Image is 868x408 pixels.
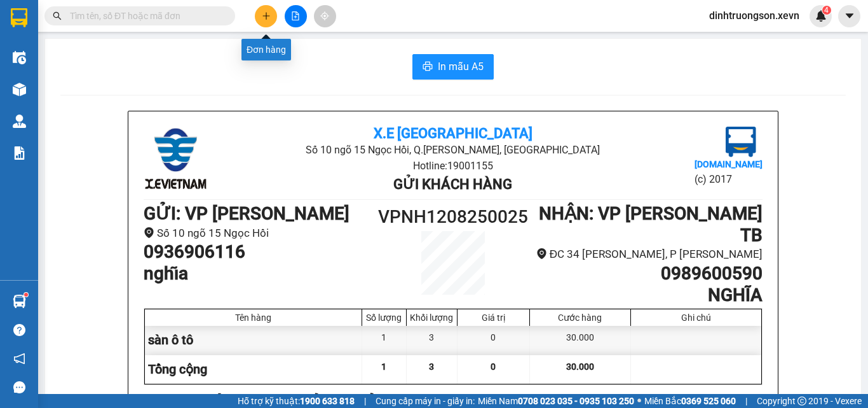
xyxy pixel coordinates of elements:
img: logo-vxr [11,8,27,27]
b: [DOMAIN_NAME] [695,159,763,169]
span: In mẫu A5 [438,59,484,74]
span: plus [262,11,271,20]
span: search [53,11,62,20]
button: aim [314,5,336,27]
span: 3 [429,362,434,372]
span: printer [423,61,433,73]
div: Cước hàng [533,313,627,323]
li: Hotline: 19001155 [247,158,659,174]
span: copyright [797,397,806,405]
h1: nghĩa [144,263,376,285]
li: Số 10 ngõ 15 Ngọc Hồi, Q.[PERSON_NAME], [GEOGRAPHIC_DATA] [247,142,659,158]
span: notification [13,353,25,365]
span: 0 [491,362,496,372]
img: icon-new-feature [815,10,827,22]
div: 1 [362,326,407,355]
li: Số 10 ngõ 15 Ngọc Hồi [144,225,376,242]
span: | [364,394,366,408]
span: message [13,381,25,393]
strong: 1900 633 818 [300,396,355,406]
button: plus [255,5,277,27]
strong: 0708 023 035 - 0935 103 250 [518,396,634,406]
b: Gửi khách hàng [393,176,512,192]
div: Ghi chú [634,313,758,323]
span: ⚪️ [637,398,641,404]
div: 3 [407,326,458,355]
span: Miền Bắc [644,394,736,408]
span: Hỗ trợ kỹ thuật: [238,394,355,408]
span: file-add [291,11,300,20]
img: solution-icon [13,146,26,160]
button: file-add [285,5,307,27]
img: warehouse-icon [13,115,26,128]
span: Tổng cộng [148,362,207,377]
span: 30.000 [566,362,594,372]
div: Số lượng [365,313,403,323]
span: caret-down [844,10,855,22]
button: printerIn mẫu A5 [412,54,494,80]
span: aim [320,11,329,20]
span: | [745,394,747,408]
b: GỬI : VP [PERSON_NAME] [144,203,349,224]
input: Tìm tên, số ĐT hoặc mã đơn [70,9,220,23]
h1: 0936906116 [144,241,376,263]
sup: 4 [822,6,831,15]
img: logo.jpg [726,127,756,157]
sup: 1 [24,293,28,297]
img: warehouse-icon [13,295,26,308]
strong: 0369 525 060 [681,396,736,406]
button: caret-down [838,5,860,27]
div: Khối lượng [410,313,454,323]
h1: VPNH1208250025 [376,203,531,231]
span: dinhtruongson.xevn [699,8,810,24]
b: NHẬN : VP [PERSON_NAME] TB [539,203,763,246]
span: 1 [381,362,386,372]
span: Cung cấp máy in - giấy in: [376,394,475,408]
img: warehouse-icon [13,51,26,64]
span: question-circle [13,324,25,336]
div: Giá trị [461,313,526,323]
b: X.E [GEOGRAPHIC_DATA] [374,125,532,141]
img: warehouse-icon [13,83,26,96]
span: 4 [824,6,829,15]
span: Miền Nam [478,394,634,408]
h1: 0989600590 [531,263,763,285]
div: 30.000 [530,326,631,355]
div: sàn ô tô [145,326,362,355]
img: logo.jpg [144,127,207,190]
span: environment [536,248,547,259]
li: (c) 2017 [695,171,763,187]
div: 0 [458,326,530,355]
h1: NGHĨA [531,285,763,306]
div: Tên hàng [148,313,358,323]
span: environment [144,227,154,238]
li: ĐC 34 [PERSON_NAME], P [PERSON_NAME] [531,246,763,263]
